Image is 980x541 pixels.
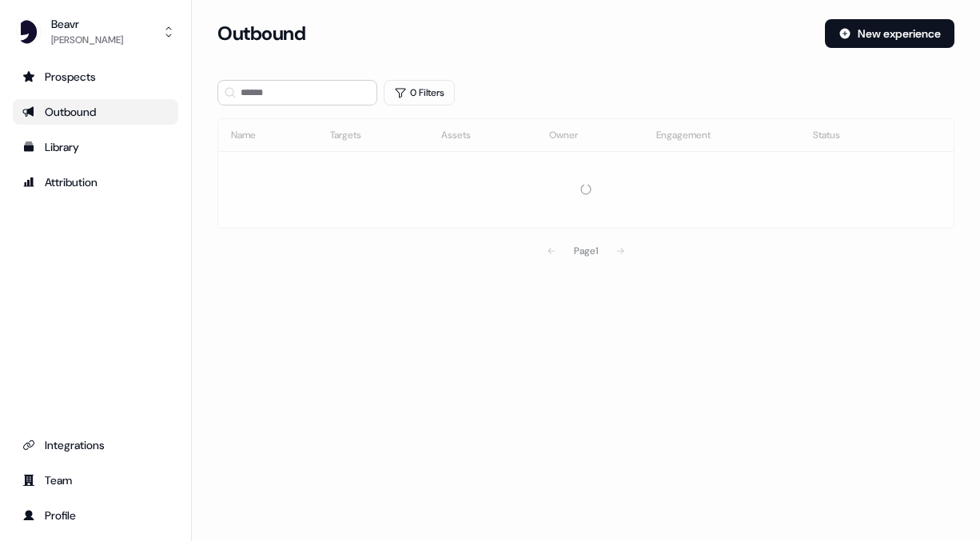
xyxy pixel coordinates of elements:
button: New experience [825,19,954,48]
div: Team [22,472,169,488]
a: Go to prospects [13,64,178,90]
a: Go to attribution [13,169,178,195]
a: Go to templates [13,134,178,160]
div: Profile [22,507,169,523]
a: Go to outbound experience [13,99,178,125]
div: Library [22,139,169,155]
div: Beavr [51,16,123,32]
a: Go to team [13,467,178,493]
div: Prospects [22,69,169,85]
a: Go to profile [13,503,178,528]
button: Beavr[PERSON_NAME] [13,13,178,51]
div: Integrations [22,437,169,453]
a: Go to integrations [13,432,178,458]
div: Outbound [22,104,169,120]
button: 0 Filters [384,80,455,105]
h3: Outbound [217,22,305,46]
div: [PERSON_NAME] [51,32,123,48]
div: Attribution [22,174,169,190]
